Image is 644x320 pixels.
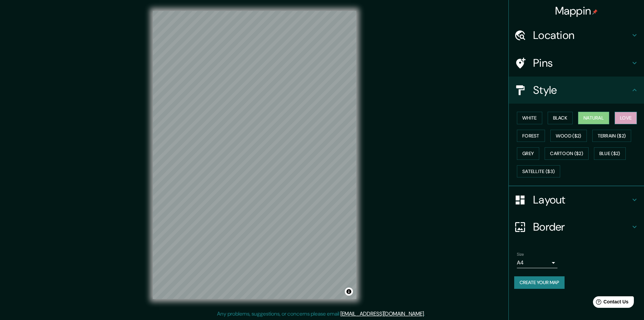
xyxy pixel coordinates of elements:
[533,28,630,42] h4: Location
[517,112,542,124] button: White
[425,310,426,318] div: .
[345,287,353,296] button: Toggle attribution
[509,49,644,77] div: Pins
[548,112,573,124] button: Black
[517,130,545,142] button: Forest
[509,77,644,104] div: Style
[578,112,609,124] button: Natural
[517,252,524,257] label: Size
[509,213,644,240] div: Border
[217,310,425,318] p: Any problems, suggestions, or concerns please email .
[517,147,539,160] button: Grey
[615,112,637,124] button: Love
[594,147,626,160] button: Blue ($2)
[545,147,589,160] button: Cartoon ($2)
[509,186,644,213] div: Layout
[584,294,637,313] iframe: Help widget launcher
[533,83,630,97] h4: Style
[514,276,565,289] button: Create your map
[533,193,630,207] h4: Layout
[555,4,598,18] h4: Mappin
[509,22,644,49] div: Location
[517,257,557,268] div: A4
[340,310,424,317] a: [EMAIL_ADDRESS][DOMAIN_NAME]
[592,130,631,142] button: Terrain ($2)
[550,130,587,142] button: Wood ($2)
[153,11,356,299] canvas: Map
[592,9,598,15] img: pin-icon.png
[517,165,560,178] button: Satellite ($3)
[533,56,630,70] h4: Pins
[426,310,427,318] div: .
[533,220,630,234] h4: Border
